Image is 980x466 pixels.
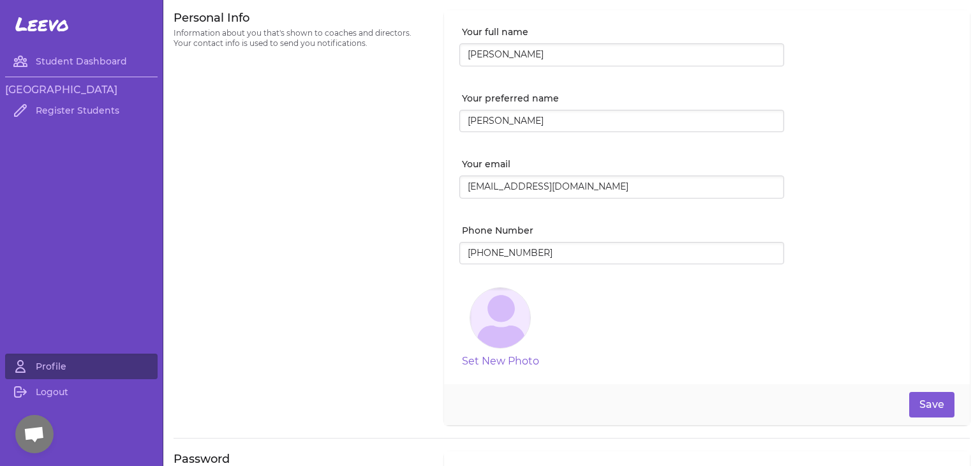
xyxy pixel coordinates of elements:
label: Your full name [462,26,784,38]
a: Profile [5,354,158,379]
button: Save [909,392,954,417]
a: Logout [5,379,158,405]
input: richard@example.com [459,176,784,199]
h3: [GEOGRAPHIC_DATA] [5,82,158,98]
p: Information about you that's shown to coaches and directors. Your contact info is used to send yo... [174,28,429,49]
button: Set New Photo [462,354,539,369]
h3: Personal Info [174,10,429,26]
input: Richard Button [459,43,784,66]
div: Open chat [15,415,54,453]
label: Phone Number [462,224,784,237]
a: Register Students [5,98,158,123]
a: Student Dashboard [5,49,158,74]
label: Your email [462,158,784,170]
input: Richard [459,110,784,133]
input: Your phone number [459,242,784,265]
label: Your preferred name [462,92,784,105]
span: Leevo [15,13,69,36]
